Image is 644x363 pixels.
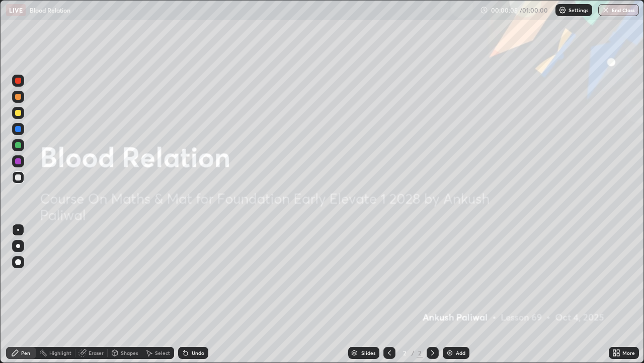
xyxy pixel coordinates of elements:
div: Eraser [89,350,104,355]
img: end-class-cross [602,6,610,14]
div: / [412,350,415,356]
div: Slides [361,350,375,355]
div: Undo [192,350,204,355]
p: LIVE [9,6,23,14]
div: Add [456,350,465,355]
div: Shapes [121,350,138,355]
div: 2 [417,348,423,357]
div: Select [155,350,170,355]
div: Highlight [49,350,71,355]
img: add-slide-button [446,349,454,357]
div: More [622,350,635,355]
button: End Class [598,4,639,16]
p: Blood Relation [30,6,70,14]
div: 2 [399,350,410,356]
div: Pen [21,350,30,355]
img: class-settings-icons [558,6,567,14]
p: Settings [569,8,588,13]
